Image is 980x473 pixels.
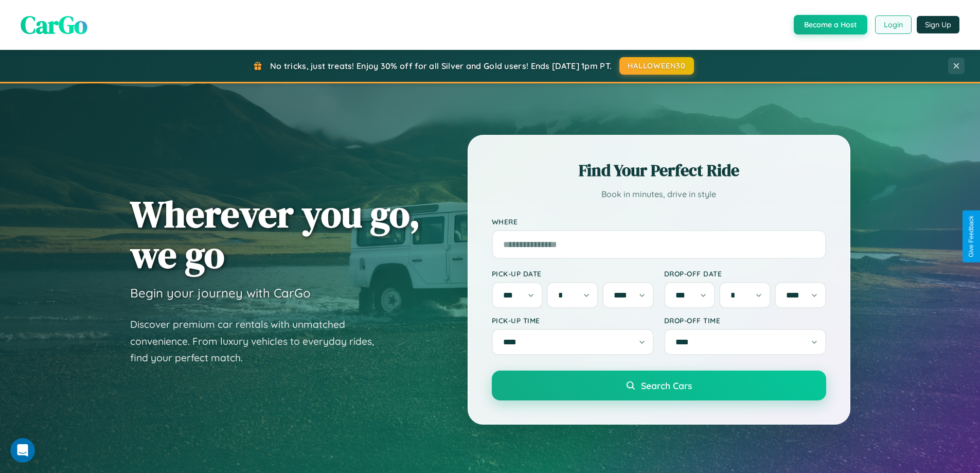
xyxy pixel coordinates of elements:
[21,8,87,42] span: CarGo
[492,187,826,202] p: Book in minutes, drive in style
[619,57,694,75] button: HALLOWEEN30
[10,438,35,463] iframe: Intercom live chat
[492,159,826,182] h2: Find Your Perfect Ride
[492,316,654,325] label: Pick-up Time
[130,194,420,275] h1: Wherever you go, we go
[492,371,826,400] button: Search Cars
[794,15,867,34] button: Become a Host
[130,285,311,301] h3: Begin your journey with CarGo
[968,216,975,257] div: Give Feedback
[917,16,959,33] button: Sign Up
[130,316,387,366] p: Discover premium car rentals with unmatched convenience. From luxury vehicles to everyday rides, ...
[875,15,912,34] button: Login
[492,217,826,226] label: Where
[664,269,826,278] label: Drop-off Date
[641,380,692,391] span: Search Cars
[664,316,826,325] label: Drop-off Time
[492,269,654,278] label: Pick-up Date
[270,61,612,71] span: No tricks, just treats! Enjoy 30% off for all Silver and Gold users! Ends [DATE] 1pm PT.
